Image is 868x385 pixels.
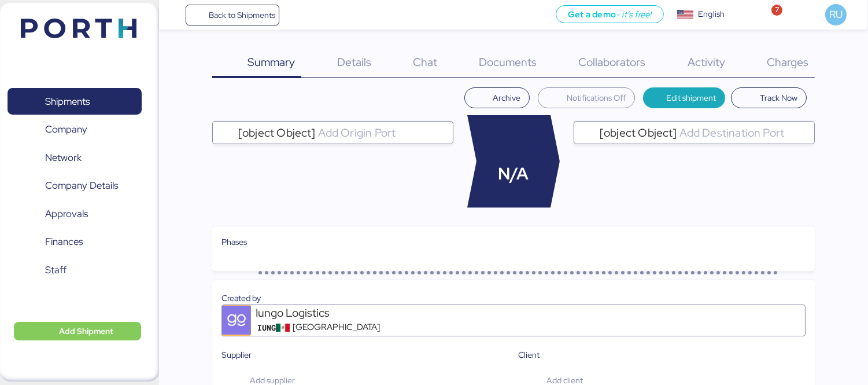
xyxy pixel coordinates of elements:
button: Menu [166,5,186,25]
span: Staff [45,262,67,278]
button: Edit shipment [643,87,726,108]
span: Back to Shipments [209,8,275,22]
span: Company Details [45,177,118,194]
a: Back to Shipments [186,5,280,25]
a: Shipments [8,88,142,115]
span: RU [829,7,843,22]
button: Add Shipment [14,322,141,340]
a: Network [8,144,142,171]
div: Iungo Logistics [256,305,394,321]
div: Phases [221,236,806,248]
button: Archive [464,87,530,108]
span: Shipments [45,93,90,110]
span: Chat [413,54,437,69]
span: Track Now [760,91,797,105]
span: Finances [45,233,83,250]
span: Activity [688,54,725,69]
span: Summary [248,54,295,69]
span: Notifications Off [567,91,626,105]
span: [object Object] [238,127,316,138]
input: [object Object] [316,126,448,140]
span: Collaborators [578,54,645,69]
a: Company [8,116,142,143]
a: Company Details [8,173,142,199]
span: Edit shipment [666,91,716,105]
span: Network [45,149,82,166]
a: Finances [8,229,142,255]
span: Charges [767,54,808,69]
span: Approvals [45,206,88,222]
button: Notifications Off [538,87,635,108]
button: Track Now [731,87,807,108]
span: Add Shipment [59,324,113,338]
span: Company [45,121,87,138]
div: English [698,8,725,20]
span: Documents [479,54,537,69]
div: Created by [221,292,806,305]
span: Details [337,54,371,69]
span: Archive [493,91,520,105]
a: Approvals [8,200,142,227]
input: [object Object] [677,126,810,140]
a: Staff [8,256,142,283]
span: [object Object] [600,127,677,138]
span: [GEOGRAPHIC_DATA] [293,321,380,334]
span: N/A [498,162,529,186]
